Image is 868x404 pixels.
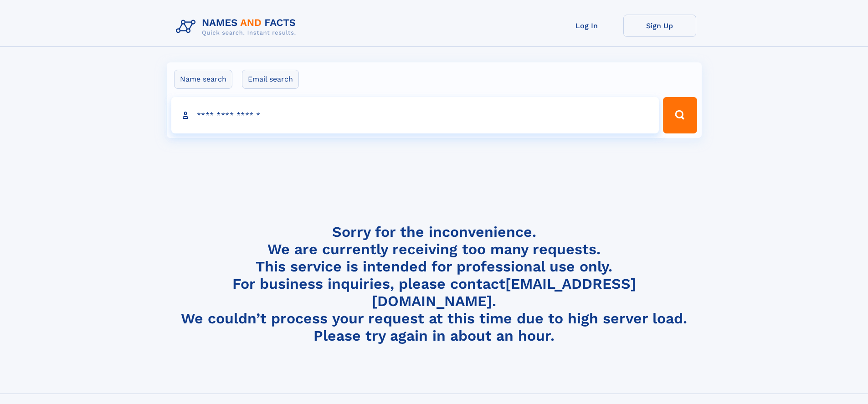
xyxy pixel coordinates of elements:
[174,70,232,89] label: Name search
[663,97,697,133] button: Search Button
[242,70,299,89] label: Email search
[623,15,696,37] a: Sign Up
[550,15,623,37] a: Log In
[171,97,659,133] input: search input
[172,223,696,345] h4: Sorry for the inconvenience. We are currently receiving too many requests. This service is intend...
[372,275,636,310] a: [EMAIL_ADDRESS][DOMAIN_NAME]
[172,15,303,39] img: Logo Names and Facts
